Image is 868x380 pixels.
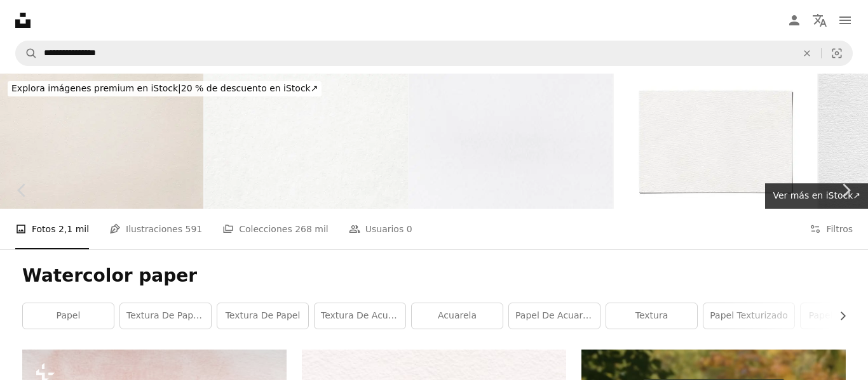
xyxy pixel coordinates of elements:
a: Ver más en iStock↗ [765,183,868,209]
a: Papel texturizado [703,303,794,329]
form: Encuentra imágenes en todo el sitio [15,41,853,66]
button: Filtros [810,209,853,249]
div: 20 % de descuento en iStock ↗ [8,81,322,96]
a: Usuarios 0 [349,209,412,249]
a: textura de papel de acuarela [120,303,211,329]
a: acuarela [412,303,503,329]
button: Menú [832,8,858,33]
a: Iniciar sesión / Registrarse [782,8,807,33]
span: 591 [185,222,202,236]
a: textura de papel [217,303,308,329]
a: papel [23,303,114,329]
button: desplazar lista a la derecha [831,303,846,329]
button: Buscar en Unsplash [16,41,37,65]
a: Inicio — Unsplash [15,13,31,28]
a: Ilustraciones 591 [109,209,202,249]
a: Papel de acuarela [509,303,600,329]
button: Búsqueda visual [822,41,852,65]
span: 0 [407,222,412,236]
a: Siguiente [824,129,868,251]
span: Ver más en iStock ↗ [773,190,860,200]
img: Papel en blanco [614,74,817,209]
button: Idioma [807,8,832,33]
a: textura de acuarela [315,303,405,329]
button: Borrar [793,41,821,65]
a: Colecciones 268 mil [222,209,329,249]
a: textura [606,303,697,329]
span: Explora imágenes premium en iStock | [11,83,181,93]
h1: Watercolor paper [22,265,846,287]
img: fondo de papel blanco, textura de cartón fibroso para scrapbooking [205,74,408,209]
img: Rough white paper texture [409,74,613,209]
span: 268 mil [295,222,329,236]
